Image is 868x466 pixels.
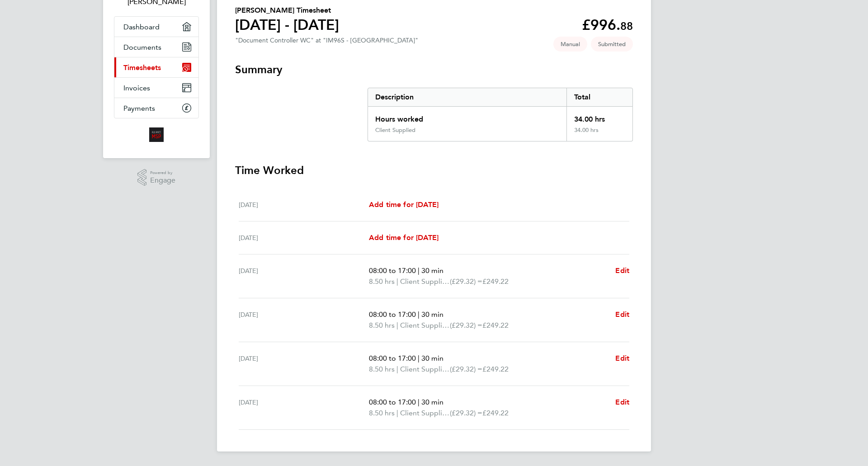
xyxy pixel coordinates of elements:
[369,200,439,209] span: Add time for [DATE]
[123,104,155,113] span: Payments
[421,354,443,362] span: 30 min
[149,127,164,142] img: alliancemsp-logo-retina.png
[369,310,416,319] span: 08:00 to 17:00
[150,177,175,184] span: Engage
[235,37,418,44] div: "Document Controller WC" at "IM96S - [GEOGRAPHIC_DATA]"
[114,17,198,37] a: Dashboard
[369,409,395,417] span: 8.50 hrs
[123,43,161,52] span: Documents
[375,127,415,134] div: Client Supplied
[235,163,633,178] h3: Time Worked
[418,354,420,362] span: |
[418,310,420,319] span: |
[137,169,176,186] a: Powered byEngage
[566,88,632,106] div: Total
[369,232,439,243] a: Add time for [DATE]
[615,354,629,362] span: Edit
[450,321,482,329] span: (£29.32) =
[482,277,509,286] span: £249.22
[615,265,629,276] a: Edit
[369,266,416,275] span: 08:00 to 17:00
[239,309,369,331] div: [DATE]
[615,310,629,319] span: Edit
[450,277,482,286] span: (£29.32) =
[150,169,175,177] span: Powered by
[396,365,398,373] span: |
[239,265,369,287] div: [DATE]
[418,266,420,275] span: |
[239,232,369,243] div: [DATE]
[566,127,632,141] div: 34.00 hrs
[114,57,198,77] a: Timesheets
[400,408,450,419] span: Client Supplied
[235,62,633,77] h3: Summary
[400,320,450,331] span: Client Supplied
[482,409,509,417] span: £249.22
[114,78,198,98] a: Invoices
[421,398,443,406] span: 30 min
[123,63,161,72] span: Timesheets
[369,233,439,242] span: Add time for [DATE]
[368,88,633,141] div: Summary
[114,127,199,142] a: Go to home page
[369,398,416,406] span: 08:00 to 17:00
[123,23,160,31] span: Dashboard
[114,37,198,57] a: Documents
[400,364,450,375] span: Client Supplied
[615,397,629,408] a: Edit
[369,277,395,286] span: 8.50 hrs
[396,321,398,329] span: |
[591,37,633,52] span: This timesheet is Submitted.
[582,16,633,33] app-decimal: £996.
[615,398,629,406] span: Edit
[369,365,395,373] span: 8.50 hrs
[235,16,339,34] h1: [DATE] - [DATE]
[114,98,198,118] a: Payments
[235,5,339,16] h2: [PERSON_NAME] Timesheet
[396,409,398,417] span: |
[553,37,587,52] span: This timesheet was manually created.
[239,353,369,375] div: [DATE]
[369,199,439,210] a: Add time for [DATE]
[450,409,482,417] span: (£29.32) =
[369,321,395,329] span: 8.50 hrs
[239,199,369,210] div: [DATE]
[418,398,420,406] span: |
[482,365,509,373] span: £249.22
[620,19,633,33] span: 88
[450,365,482,373] span: (£29.32) =
[400,276,450,287] span: Client Supplied
[482,321,509,329] span: £249.22
[239,397,369,419] div: [DATE]
[566,107,632,127] div: 34.00 hrs
[368,88,566,106] div: Description
[615,266,629,275] span: Edit
[396,277,398,286] span: |
[368,107,566,127] div: Hours worked
[421,266,443,275] span: 30 min
[123,84,150,92] span: Invoices
[421,310,443,319] span: 30 min
[615,353,629,364] a: Edit
[615,309,629,320] a: Edit
[369,354,416,362] span: 08:00 to 17:00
